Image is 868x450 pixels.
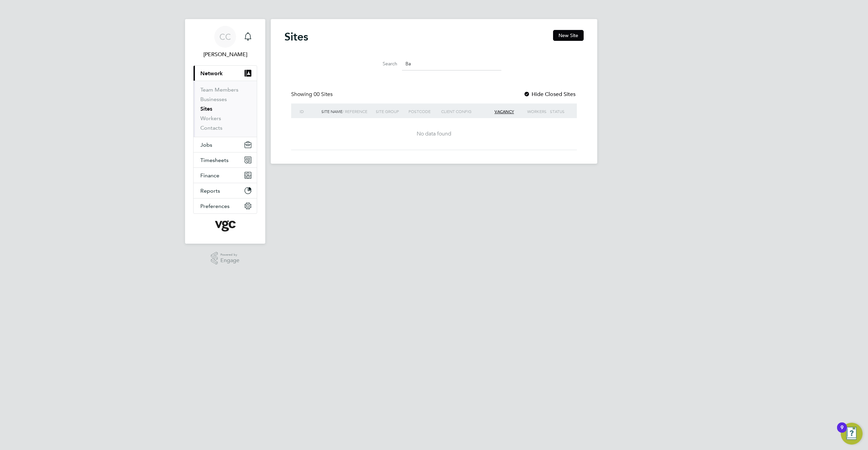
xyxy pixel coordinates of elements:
span: Powered by [220,252,239,258]
button: Reports [194,183,257,198]
a: Workers [200,115,221,122]
a: Businesses [200,96,227,102]
label: Search [367,61,397,67]
span: Preferences [200,203,230,209]
span: Engage [220,258,239,263]
span: / Reference [343,109,367,114]
div: Network [194,81,257,137]
div: Site Name [320,103,374,119]
div: Postcode [407,103,439,119]
button: Network [194,66,257,81]
button: Open Resource Center, 9 new notifications [841,423,863,445]
span: Reports [200,188,220,194]
div: ID [298,103,320,119]
span: Vacancy [495,109,514,114]
div: Site Group [374,103,407,119]
button: Preferences [194,198,257,213]
span: CC [219,32,231,41]
a: Contacts [200,125,222,131]
a: CC[PERSON_NAME] [193,26,257,59]
button: Finance [194,168,257,183]
div: Showing [291,91,334,98]
div: Workers [516,103,548,119]
label: Hide Closed Sites [523,91,575,98]
input: Site name, group, address or client config [402,57,501,70]
a: Sites [200,106,212,112]
img: vgcgroup-logo-retina.png [215,221,236,231]
a: Go to home page [193,221,257,231]
a: Team Members [200,86,238,93]
h2: Sites [284,30,308,44]
span: 00 Sites [314,91,333,98]
div: Client Config [439,103,483,119]
button: Jobs [194,137,257,152]
span: Network [200,70,223,77]
span: Connor Campbell [193,50,257,59]
span: Finance [200,172,219,179]
div: 9 [840,428,844,436]
a: Powered byEngage [211,252,240,265]
button: Timesheets [194,152,257,167]
div: Status [548,103,570,119]
button: New Site [553,30,584,41]
nav: Main navigation [185,19,265,244]
span: Jobs [200,142,212,148]
span: Timesheets [200,157,229,163]
div: No data found [298,130,570,138]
